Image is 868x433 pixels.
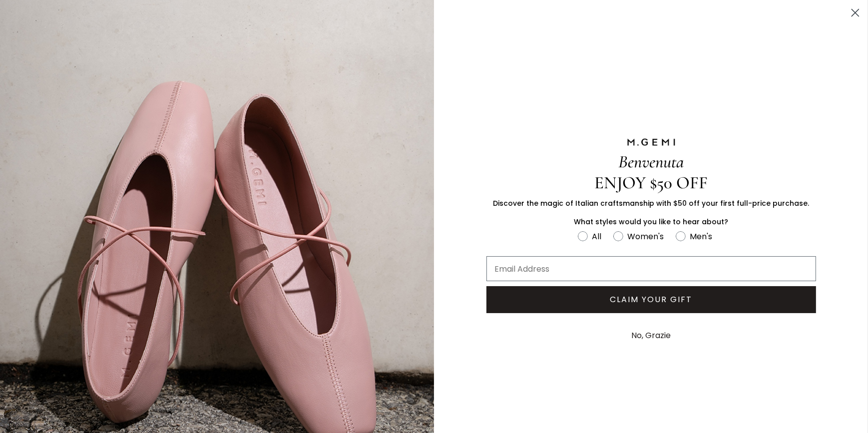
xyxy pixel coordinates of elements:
[493,198,809,208] span: Discover the magic of Italian craftsmanship with $50 off your first full-price purchase.
[847,4,864,21] button: Close dialog
[486,286,816,313] button: CLAIM YOUR GIFT
[690,230,712,243] div: Men's
[626,138,676,147] img: M.GEMI
[626,323,676,348] button: No, Grazie
[486,256,816,281] input: Email Address
[592,230,601,243] div: All
[627,230,664,243] div: Women's
[618,151,684,172] span: Benvenuta
[574,217,728,227] span: What styles would you like to hear about?
[594,172,708,193] span: ENJOY $50 OFF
